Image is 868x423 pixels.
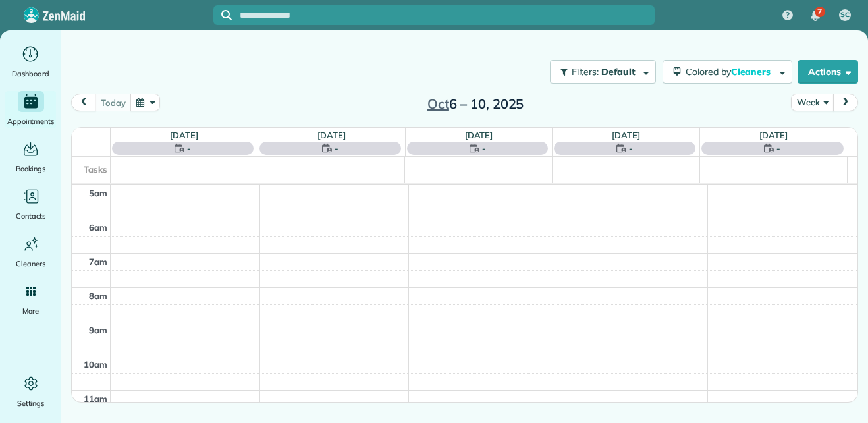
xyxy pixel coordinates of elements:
a: [DATE] [612,130,640,140]
button: today [95,94,131,111]
span: Default [601,66,636,78]
a: Cleaners [5,233,56,270]
a: Filters: Default [543,60,656,84]
span: - [776,142,780,155]
button: Focus search [213,10,232,20]
span: 10am [84,359,107,370]
button: Filters: Default [550,60,656,84]
span: Colored by [686,66,775,78]
button: Week [791,94,834,111]
button: Actions [798,60,858,84]
span: SC [840,10,850,20]
a: Appointments [5,91,56,128]
a: [DATE] [317,130,346,140]
span: Filters: [572,66,599,78]
span: Contacts [16,210,45,223]
svg: Focus search [221,10,232,20]
span: Bookings [16,162,46,175]
a: Dashboard [5,43,56,80]
a: Bookings [5,138,56,175]
span: 6am [89,222,107,233]
a: [DATE] [759,130,788,140]
span: - [629,142,633,155]
span: Oct [427,96,449,112]
button: next [833,94,858,111]
span: 11am [84,393,107,404]
span: - [187,142,191,155]
span: 5am [89,188,107,198]
h2: 6 – 10, 2025 [393,97,558,111]
span: 9am [89,325,107,335]
div: 7 unread notifications [801,1,829,30]
span: Cleaners [16,257,45,270]
a: [DATE] [465,130,493,140]
span: 7am [89,256,107,267]
span: Dashboard [12,67,49,80]
span: 8am [89,291,107,301]
span: Cleaners [731,66,773,78]
a: Settings [5,373,56,410]
a: Contacts [5,186,56,223]
span: Appointments [7,115,55,128]
button: Colored byCleaners [663,60,792,84]
span: More [22,304,39,318]
span: 7 [817,7,822,17]
span: Settings [17,397,45,410]
span: Tasks [84,164,107,175]
a: [DATE] [170,130,198,140]
button: prev [71,94,96,111]
span: - [335,142,339,155]
span: - [482,142,486,155]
